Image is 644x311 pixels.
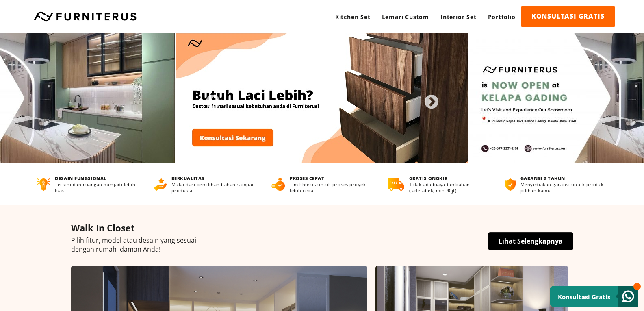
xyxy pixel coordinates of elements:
p: Tim khusus untuk proses proyek lebih cepat [290,181,373,194]
p: Pilih fitur, model atau desain yang sesuai dengan rumah idaman Anda! [71,236,573,254]
p: Menyediakan garansi untuk produk pilihan kamu [520,181,607,194]
img: Banner3.jpg [176,33,468,163]
h4: BERKUALITAS [171,175,256,181]
h4: GRATIS ONGKIR [409,175,490,181]
a: Lemari Custom [376,6,435,28]
h4: GARANSI 2 TAHUN [520,175,607,181]
a: Lihat Selengkapnya [488,232,573,250]
img: desain-fungsional.png [37,178,50,191]
p: Tidak ada biaya tambahan (Jadetabek, min 40jt) [409,181,490,194]
p: Mulai dari pemilihan bahan sampai produksi [171,181,256,194]
a: KONSULTASI GRATIS [521,6,615,27]
small: Konsultasi Gratis [558,293,610,301]
h4: DESAIN FUNGSIONAL [55,175,139,181]
button: Previous [205,94,213,102]
p: Terkini dan ruangan menjadi lebih luas [55,181,139,194]
button: Next [423,94,432,102]
img: gratis-ongkir.png [388,178,404,191]
h4: Walk In Closet [71,222,573,234]
img: bergaransi.png [505,178,516,191]
a: Konsultasi Gratis [550,286,638,307]
img: berkualitas.png [154,178,167,191]
h4: PROSES CEPAT [290,175,373,181]
a: Portfolio [482,6,521,28]
a: Interior Set [435,6,482,28]
a: Kitchen Set [330,6,376,28]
